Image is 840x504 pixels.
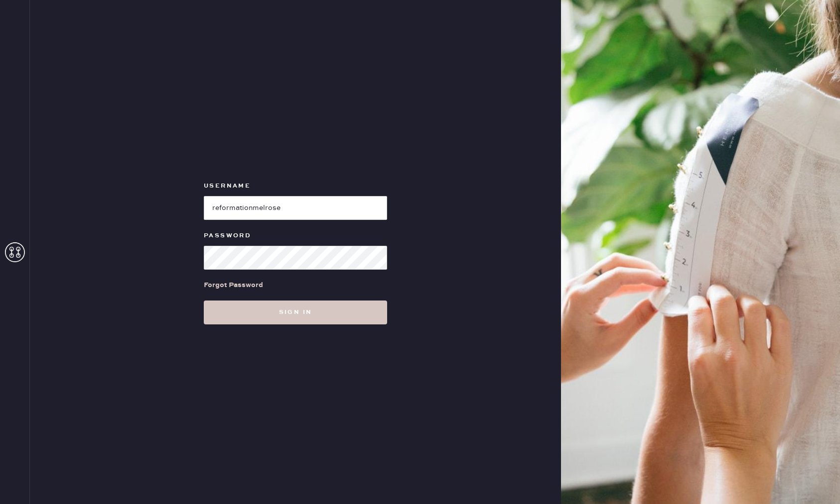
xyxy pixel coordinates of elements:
[204,196,387,220] input: e.g. john@doe.com
[793,459,836,502] iframe: Front Chat
[204,301,387,324] button: Sign in
[204,230,387,242] label: Password
[204,270,263,301] a: Forgot Password
[204,280,263,291] div: Forgot Password
[204,180,387,192] label: Username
